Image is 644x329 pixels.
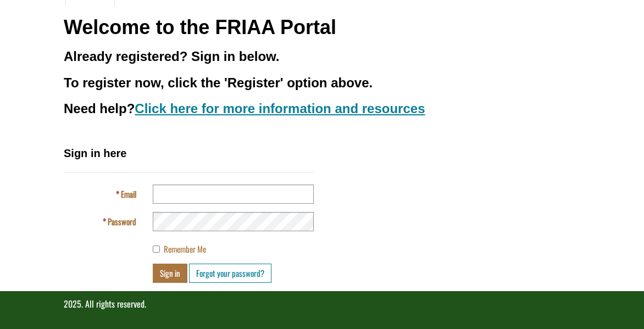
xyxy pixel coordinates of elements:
a: Forgot your password? [189,264,271,283]
span: Email [121,188,136,200]
h1: Welcome to the FRIAA Portal [64,16,580,38]
span: Password [108,215,136,227]
input: Remember Me [153,246,160,253]
h3: Already registered? Sign in below. [64,49,580,64]
h3: To register now, click the 'Register' option above. [64,76,580,90]
span: Sign in here [64,147,126,159]
span: Remember Me [164,243,206,255]
button: Sign in [153,264,187,283]
p: 2025 [64,298,580,310]
span: . All rights reserved. [81,297,146,310]
h3: Need help? [64,102,580,116]
a: Click here for more information and resources [135,101,425,116]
